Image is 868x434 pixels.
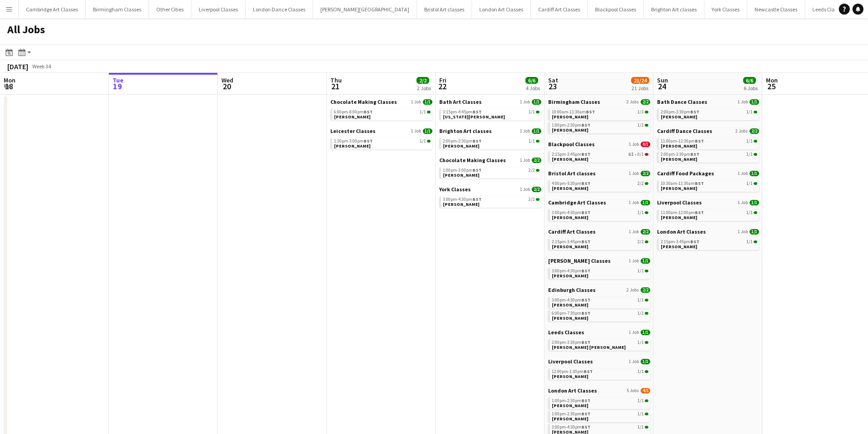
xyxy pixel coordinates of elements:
[746,152,753,157] span: 1/1
[628,152,634,157] span: 6I
[548,170,650,199] div: Bristol Art classes1 Job2/24:00pm-5:30pmBST2/2[PERSON_NAME]
[149,0,191,18] button: Other Cities
[645,211,648,214] span: 1/1
[411,99,421,105] span: 1 Job
[548,228,650,257] div: Cardiff Art Classes1 Job2/22:15pm-3:45pmBST2/2[PERSON_NAME]
[552,209,648,220] a: 3:00pm-4:30pmBST1/1[PERSON_NAME]
[526,85,540,92] div: 4 Jobs
[754,111,757,113] span: 1/1
[637,412,644,416] span: 1/1
[548,98,650,141] div: Birmingham Classes2 Jobs2/210:00am-11:30amBST1/1[PERSON_NAME]1:00pm-2:30pmBST1/1[PERSON_NAME]
[111,81,123,92] span: 19
[581,209,591,215] span: BST
[581,151,591,157] span: BST
[552,369,593,374] span: 12:00pm-1:30pm
[334,110,373,114] span: 6:00pm-8:00pm
[584,368,593,374] span: BST
[473,138,482,144] span: BST
[439,76,447,84] span: Fri
[637,425,644,429] span: 1/1
[552,181,591,186] span: 4:00pm-5:30pm
[657,98,707,105] span: Bath Dance Classes
[443,110,482,114] span: 3:15pm-4:45pm
[754,240,757,243] span: 1/1
[738,171,748,176] span: 1 Job
[641,142,650,147] span: 0/1
[657,98,759,128] div: Bath Dance Classes1 Job1/12:00pm-3:30pmBST1/1[PERSON_NAME]
[473,167,482,173] span: BST
[552,268,648,278] a: 3:00pm-4:30pmBST1/1[PERSON_NAME]
[657,98,759,105] a: Bath Dance Classes1 Job1/1
[439,128,492,134] span: Brighton Art classes
[704,0,747,18] button: York Classes
[552,180,648,191] a: 4:00pm-5:30pmBST2/2[PERSON_NAME]
[552,269,591,273] span: 3:00pm-4:30pm
[443,201,479,207] span: David Dorton
[645,341,648,344] span: 1/1
[629,229,639,235] span: 1 Job
[657,170,759,177] a: Cardiff Food Packages1 Job1/1
[423,128,432,134] span: 1/1
[657,128,759,134] a: Cardiff Dance Classes2 Jobs2/2
[581,239,591,245] span: BST
[552,340,591,345] span: 2:00pm-3:30pm
[746,210,753,215] span: 1/1
[439,128,541,157] div: Brighton Art classes1 Job1/12:00pm-3:30pmBST1/1[PERSON_NAME]
[738,200,748,205] span: 1 Job
[738,229,748,235] span: 1 Job
[548,387,650,394] a: London Art Classes5 Jobs4/5
[532,158,541,163] span: 2/2
[529,168,535,173] span: 2/2
[631,77,649,84] span: 21/24
[439,128,541,134] a: Brighton Art classes1 Job1/1
[548,257,650,264] a: [PERSON_NAME] Classes1 Job1/1
[661,239,757,249] a: 2:15pm-3:45pmBST1/1[PERSON_NAME]
[439,157,541,186] div: Chocolate Making Classes1 Job2/21:00pm-3:00pmBST2/2[PERSON_NAME]
[637,340,644,345] span: 1/1
[113,76,123,84] span: Tue
[548,329,584,336] span: Leeds Classes
[744,85,758,92] div: 6 Jobs
[330,76,342,84] span: Thu
[735,128,748,134] span: 2 Jobs
[520,187,530,192] span: 1 Job
[2,81,15,92] span: 18
[552,152,648,157] div: •
[7,62,28,71] div: [DATE]
[548,257,611,264] span: Chester Classes
[661,152,699,157] span: 2:00pm-3:30pm
[627,287,639,293] span: 2 Jobs
[548,141,650,170] div: Blackpool Classes1 Job0/12:15pm-3:45pmBST6I•0/1[PERSON_NAME]
[334,114,370,120] span: Judith Ward
[657,228,706,235] span: London Art Classes
[581,411,591,417] span: BST
[536,169,539,172] span: 2/2
[746,110,753,114] span: 1/1
[637,181,644,186] span: 2/2
[439,186,541,209] div: York Classes1 Job2/23:00pm-4:30pmBST2/2[PERSON_NAME]
[695,180,704,186] span: BST
[637,311,644,316] span: 1/1
[473,196,482,202] span: BST
[632,85,649,92] div: 21 Jobs
[548,199,650,228] div: Cambridge Art Classes1 Job1/13:00pm-4:30pmBST1/1[PERSON_NAME]
[19,0,86,18] button: Cambridge Art Classes
[581,122,591,128] span: BST
[805,0,852,18] button: Leeds Classes
[443,109,539,119] a: 3:15pm-4:45pmBST1/1[US_STATE][PERSON_NAME]
[552,344,626,350] span: Rebecca Butler Giles
[743,77,756,84] span: 6/6
[661,185,697,191] span: Mark Robertson
[439,157,506,163] span: Chocolate Making Classes
[645,370,648,373] span: 1/1
[552,368,648,379] a: 12:00pm-1:30pmBST1/1[PERSON_NAME]
[552,122,648,133] a: 1:00pm-2:30pmBST1/1[PERSON_NAME]
[548,286,596,293] span: Edinburgh Classes
[552,398,591,403] span: 1:00pm-2:30pm
[637,269,644,273] span: 1/1
[548,141,650,148] a: Blackpool Classes1 Job0/1
[552,127,588,133] span: Joanne Parkyn
[30,63,53,70] span: Week 34
[548,329,650,336] a: Leeds Classes1 Job1/1
[548,358,650,387] div: Liverpool Classes1 Job1/112:00pm-1:30pmBST1/1[PERSON_NAME]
